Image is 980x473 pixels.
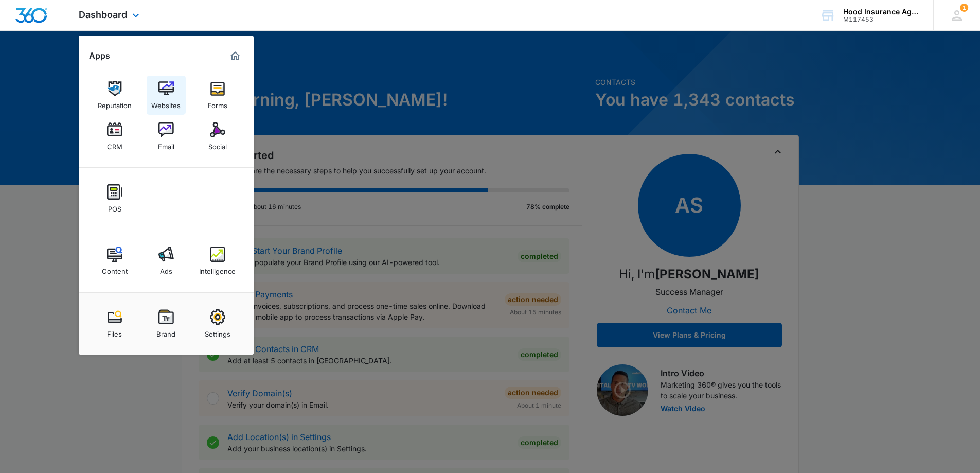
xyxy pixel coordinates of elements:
[95,304,134,343] a: Files
[198,117,237,156] a: Social
[95,241,134,281] a: Content
[107,325,122,338] div: Files
[160,262,172,275] div: Ads
[843,8,918,16] div: account name
[199,262,236,275] div: Intelligence
[960,4,968,12] div: notifications count
[156,325,175,338] div: Brand
[208,137,227,151] div: Social
[102,262,128,275] div: Content
[147,304,186,343] a: Brand
[89,51,110,61] h2: Apps
[151,96,181,110] div: Websites
[843,16,918,23] div: account id
[208,96,227,110] div: Forms
[147,117,186,156] a: Email
[107,137,122,151] div: CRM
[95,179,134,218] a: POS
[147,76,186,115] a: Websites
[108,200,121,213] div: POS
[205,325,230,338] div: Settings
[98,96,132,110] div: Reputation
[198,76,237,115] a: Forms
[158,137,174,151] div: Email
[95,117,134,156] a: CRM
[227,48,243,64] a: Marketing 360® Dashboard
[147,241,186,281] a: Ads
[79,9,127,20] span: Dashboard
[198,241,237,281] a: Intelligence
[960,4,968,12] span: 1
[198,304,237,343] a: Settings
[95,76,134,115] a: Reputation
